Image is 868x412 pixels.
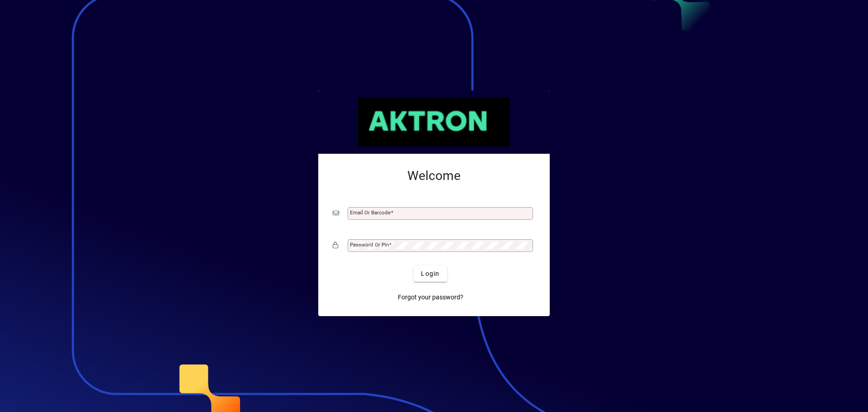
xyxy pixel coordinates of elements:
a: Forgot your password? [394,289,467,305]
mat-label: Password or Pin [350,242,389,248]
button: Login [414,265,447,282]
mat-label: Email or Barcode [350,209,391,216]
span: Forgot your password? [398,293,463,302]
h2: Welcome [333,168,535,184]
span: Login [421,269,439,279]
